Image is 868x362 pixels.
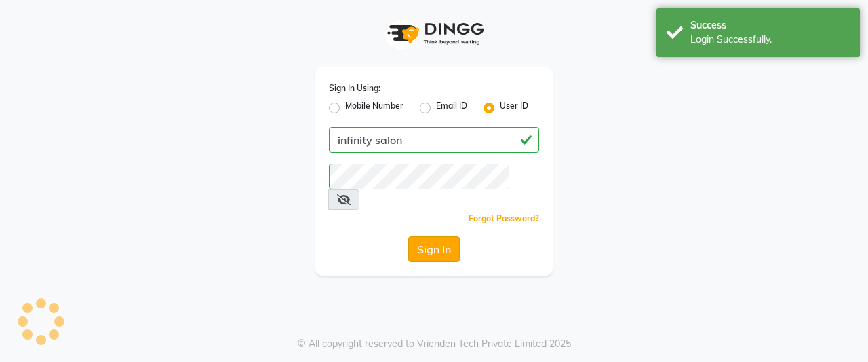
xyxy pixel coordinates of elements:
input: Username [329,127,539,153]
label: Mobile Number [345,100,403,116]
button: Sign In [408,236,460,262]
label: Email ID [436,100,467,116]
a: Forgot Password? [469,213,539,223]
label: User ID [500,100,528,116]
img: logo1.svg [380,14,488,54]
label: Sign In Using: [329,82,380,94]
div: Login Successfully. [690,33,850,47]
div: Success [690,18,850,33]
input: Username [329,164,509,189]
